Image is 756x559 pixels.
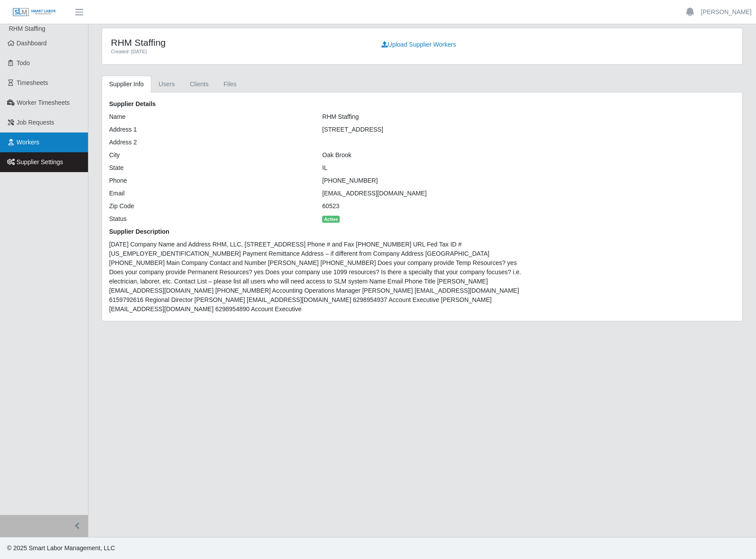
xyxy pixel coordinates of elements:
span: Todo [17,59,30,66]
a: Supplier Info [102,76,151,93]
img: SLM Logo [12,7,56,17]
span: Worker Timesheets [17,99,70,106]
div: Phone [103,176,316,185]
div: Created: [DATE] [111,48,363,55]
h4: RHM Staffing [111,37,363,48]
div: Email [103,189,316,198]
div: [DATE] Company Name and Address RHM, LLC, [STREET_ADDRESS] Phone # and Fax [PHONE_NUMBER] URL Fed... [103,240,529,314]
a: Clients [182,76,216,93]
span: Workers [17,139,40,146]
span: Timesheets [17,79,48,86]
span: Job Requests [17,119,55,126]
div: [STREET_ADDRESS] [316,125,528,134]
div: Oak Brook [316,151,528,160]
span: Active [322,216,340,223]
div: IL [316,163,528,173]
div: Status [103,214,316,224]
div: Address 2 [103,138,316,147]
b: Supplier Details [109,100,156,107]
a: [PERSON_NAME] [701,7,752,17]
span: © 2025 Smart Labor Management, LLC [7,544,115,552]
div: 60523 [316,202,528,211]
b: Supplier Description [109,228,169,235]
a: Files [216,76,244,93]
a: Upload Supplier Workers [376,37,462,52]
span: Supplier Settings [17,158,63,165]
div: Name [103,112,316,121]
div: [EMAIL_ADDRESS][DOMAIN_NAME] [316,189,528,198]
div: [PHONE_NUMBER] [316,176,528,185]
div: State [103,163,316,173]
span: RHM Staffing [9,25,45,32]
div: Zip Code [103,202,316,211]
span: Dashboard [17,40,47,47]
div: RHM Staffing [316,112,528,121]
div: City [103,151,316,160]
a: Users [151,76,183,93]
div: Address 1 [103,125,316,134]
